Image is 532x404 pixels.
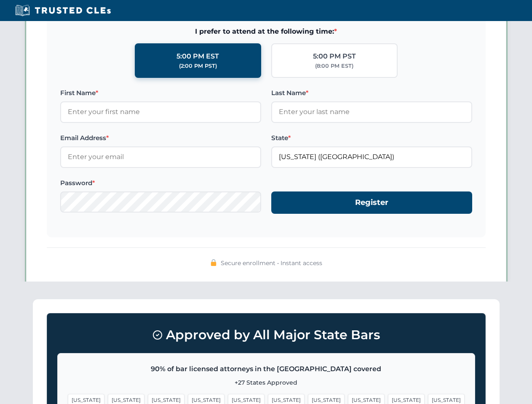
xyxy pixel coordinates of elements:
[60,146,261,167] input: Enter your email
[176,51,219,62] div: 5:00 PM EST
[315,62,353,70] div: (8:00 PM EST)
[271,191,472,214] button: Register
[271,88,472,98] label: Last Name
[221,258,322,268] span: Secure enrollment • Instant access
[68,378,465,387] p: +27 States Approved
[60,133,261,143] label: Email Address
[271,146,472,167] input: Florida (FL)
[57,324,475,346] h3: Approved by All Major State Bars
[179,62,217,70] div: (2:00 PM PST)
[60,88,261,98] label: First Name
[210,259,217,266] img: 🔒
[60,101,261,122] input: Enter your first name
[271,133,472,143] label: State
[68,364,465,375] p: 90% of bar licensed attorneys in the [GEOGRAPHIC_DATA] covered
[60,178,261,188] label: Password
[313,51,356,62] div: 5:00 PM PST
[271,101,472,122] input: Enter your last name
[13,4,113,17] img: Trusted CLEs
[60,26,472,37] span: I prefer to attend at the following time:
